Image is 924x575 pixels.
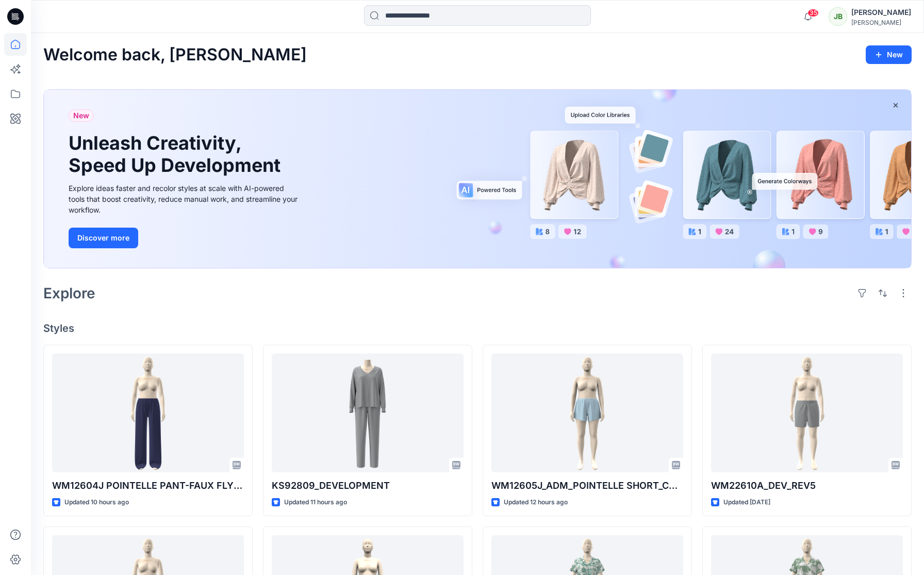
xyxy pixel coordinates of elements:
p: WM12605J_ADM_POINTELLE SHORT_COLORWAY_REV6 [491,478,683,493]
a: Discover more [69,228,301,248]
a: WM22610A_DEV_REV5 [711,354,903,472]
div: [PERSON_NAME] [851,6,911,19]
p: WM12604J POINTELLE PANT-FAUX FLY & BUTTONS + PICOT_COLORWAY_REV3 [52,478,244,493]
div: JB [829,7,847,26]
p: Updated [DATE] [723,497,770,508]
h1: Unleash Creativity, Speed Up Development [69,132,285,177]
p: Updated 11 hours ago [284,497,347,508]
h4: Styles [43,322,912,334]
button: Discover more [69,228,138,248]
div: Explore ideas faster and recolor styles at scale with AI-powered tools that boost creativity, red... [69,183,301,215]
p: Updated 10 hours ago [64,497,129,508]
p: Updated 12 hours ago [504,497,568,508]
a: WM12605J_ADM_POINTELLE SHORT_COLORWAY_REV6 [491,354,683,472]
span: 35 [807,9,819,17]
p: WM22610A_DEV_REV5 [711,478,903,493]
h2: Welcome back, [PERSON_NAME] [43,45,307,65]
p: KS92809_DEVELOPMENT [272,478,464,493]
button: New [866,45,912,64]
h2: Explore [43,285,95,301]
a: WM12604J POINTELLE PANT-FAUX FLY & BUTTONS + PICOT_COLORWAY_REV3 [52,354,244,472]
a: KS92809_DEVELOPMENT [272,354,464,472]
div: [PERSON_NAME] [851,19,911,26]
span: New [73,109,89,122]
